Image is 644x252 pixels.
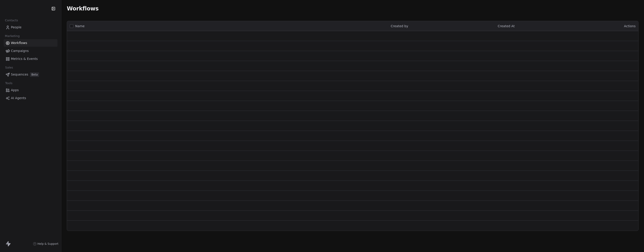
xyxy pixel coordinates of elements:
a: Help & Support [33,242,58,246]
span: Actions [624,24,636,28]
span: Apps [11,88,19,93]
span: Workflows [67,5,99,12]
a: AI Agents [4,94,57,102]
span: Beta [30,72,39,77]
a: SequencesBeta [4,71,57,78]
a: Metrics & Events [4,55,57,63]
span: Metrics & Events [11,56,38,61]
span: Workflows [11,41,27,45]
span: Help & Support [37,242,58,246]
span: Contacts [3,17,20,24]
span: Campaigns [11,49,29,53]
span: People [11,25,22,30]
span: AI Agents [11,96,26,100]
span: Marketing [3,33,22,39]
span: Tools [3,80,14,87]
span: Created by [391,24,408,28]
span: Sequences [11,72,28,77]
span: Created At [498,24,515,28]
span: Sales [3,64,15,71]
a: Campaigns [4,47,57,55]
a: Workflows [4,39,57,47]
span: Name [75,24,85,29]
a: Apps [4,86,57,94]
a: People [4,24,57,31]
